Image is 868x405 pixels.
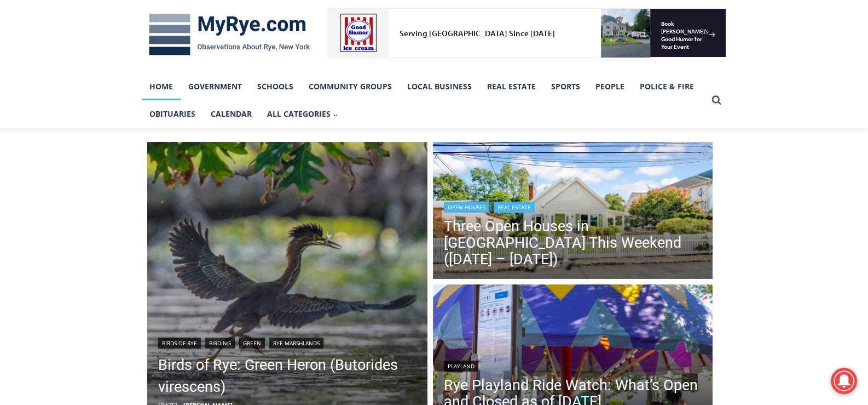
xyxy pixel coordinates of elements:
a: Community Groups [301,73,400,100]
a: Police & Fire [632,73,702,100]
a: Local Business [400,73,479,100]
div: "the precise, almost orchestrated movements of cutting and assembling sushi and [PERSON_NAME] mak... [113,69,161,131]
button: View Search Form [707,90,726,110]
a: Real Estate [479,73,543,100]
div: | | | [158,335,416,349]
a: Home [142,73,181,100]
h4: Book [PERSON_NAME]'s Good Humor for Your Event [333,12,381,42]
a: Calendar [203,100,259,128]
a: Green [239,338,265,349]
a: Playland [444,361,478,372]
a: Obituaries [142,100,203,128]
a: Rye Marshlands [269,338,323,349]
div: | [444,199,702,213]
nav: Primary Navigation [142,73,707,128]
a: Government [181,73,250,100]
a: Open Houses [444,202,489,213]
a: Intern @ [DOMAIN_NAME] [263,106,530,136]
img: s_800_809a2aa2-bb6e-4add-8b5e-749ad0704c34.jpeg [265,1,331,50]
img: 32 Ridgeland Terrace, Rye [433,142,713,282]
a: Schools [250,73,301,100]
a: Birding [205,338,235,349]
a: Book [PERSON_NAME]'s Good Humor for Your Event [325,3,395,50]
button: Child menu of All Categories [259,100,346,128]
a: Sports [543,73,588,100]
a: Birds of Rye: Green Heron (Butorides virescens) [158,354,416,398]
span: Intern @ [DOMAIN_NAME] [286,109,507,134]
div: "[PERSON_NAME] and I covered the [DATE] Parade, which was a really eye opening experience as I ha... [276,1,517,106]
a: People [588,73,632,100]
a: Three Open Houses in [GEOGRAPHIC_DATA] This Weekend ([DATE] – [DATE]) [444,218,702,267]
span: Open Tues. - Sun. [PHONE_NUMBER] [3,113,107,155]
div: Serving [GEOGRAPHIC_DATA] Since [DATE] [72,20,270,30]
a: Real Estate [494,202,535,213]
img: MyRye.com [142,6,317,63]
a: Read More Three Open Houses in Rye This Weekend (August 16 – 17) [433,142,713,282]
a: Birds of Rye [158,338,201,349]
a: Open Tues. - Sun. [PHONE_NUMBER] [1,110,110,136]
